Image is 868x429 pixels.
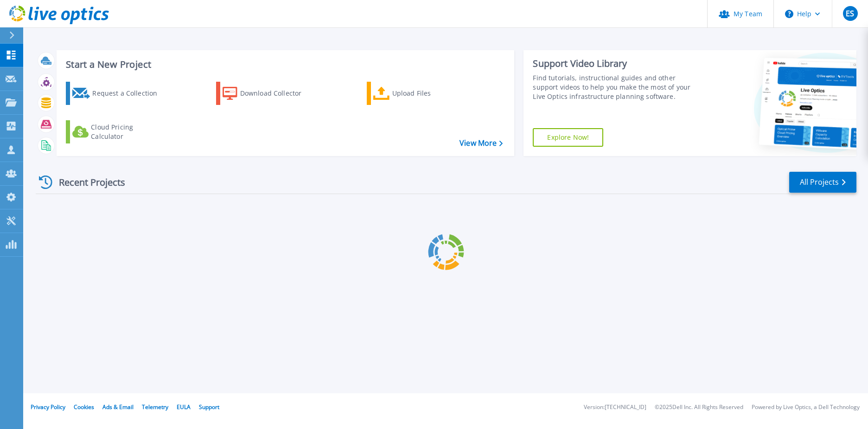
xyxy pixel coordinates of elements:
span: ES [846,10,854,17]
a: All Projects [789,172,856,193]
a: EULA [177,403,191,411]
h3: Start a New Project [66,59,503,70]
div: Find tutorials, instructional guides and other support videos to help you make the most of your L... [533,73,702,101]
div: Upload Files [392,84,466,103]
div: Request a Collection [92,84,166,103]
div: Support Video Library [533,58,702,70]
a: Request a Collection [66,82,169,105]
a: Upload Files [367,82,470,105]
div: Recent Projects [36,171,138,194]
li: Version: [TECHNICAL_ID] [584,404,646,410]
li: © 2025 Dell Inc. All Rights Reserved [655,404,743,410]
a: Explore Now! [533,128,603,147]
a: Support [199,403,219,411]
div: Cloud Pricing Calculator [91,123,165,141]
a: Telemetry [142,403,168,411]
a: Privacy Policy [31,403,65,411]
a: Cloud Pricing Calculator [66,120,169,143]
a: Ads & Email [102,403,134,411]
li: Powered by Live Optics, a Dell Technology [752,404,860,410]
div: Download Collector [240,84,314,103]
a: View More [460,139,503,148]
a: Download Collector [216,82,319,105]
a: Cookies [74,403,94,411]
